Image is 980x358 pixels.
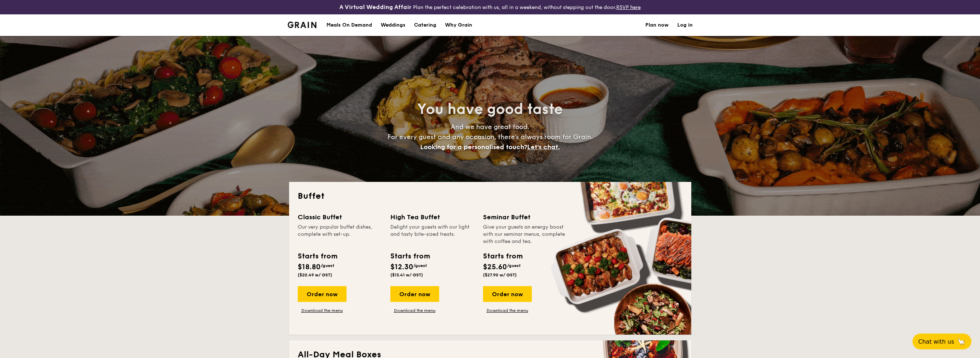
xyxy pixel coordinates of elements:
a: Download the menu [298,308,347,313]
div: Plan the perfect celebration with us, all in a weekend, without stepping out the door. [283,3,697,12]
a: Catering [410,14,441,36]
a: Logotype [288,22,317,28]
div: Give your guests an energy boost with our seminar menus, complete with coffee and tea. [483,224,567,245]
div: Order now [390,286,439,302]
a: Meals On Demand [322,14,376,36]
div: Why Grain [445,14,472,36]
a: Why Grain [441,14,477,36]
a: Log in [677,14,693,36]
a: RSVP here [616,4,641,10]
span: ($20.49 w/ GST) [298,272,332,277]
span: $25.60 [483,263,507,271]
span: ($27.90 w/ GST) [483,272,517,277]
img: Grain [288,22,317,28]
div: Classic Buffet [298,212,382,222]
a: Weddings [376,14,410,36]
span: You have good taste [417,101,563,118]
a: Download the menu [390,308,439,313]
div: Starts from [390,251,429,262]
span: $18.80 [298,263,321,271]
span: And we have great food. For every guest and any occasion, there’s always room for Grain. [387,123,593,151]
div: Delight your guests with our light and tasty bite-sized treats. [390,224,474,245]
div: High Tea Buffet [390,212,474,222]
span: /guest [413,263,427,268]
h4: A Virtual Wedding Affair [339,3,412,12]
span: Let's chat. [527,143,560,151]
div: Order now [483,286,532,302]
span: Looking for a personalised touch? [420,143,527,151]
span: $12.30 [390,263,413,271]
span: 🦙 [957,338,966,346]
div: Seminar Buffet [483,212,567,222]
h1: Catering [414,14,436,36]
div: Our very popular buffet dishes, complete with set-up. [298,224,382,245]
span: /guest [321,263,334,268]
div: Weddings [381,14,405,36]
div: Starts from [483,251,522,262]
a: Plan now [645,14,669,36]
span: Chat with us [918,338,954,345]
div: Starts from [298,251,337,262]
span: /guest [507,263,521,268]
button: Chat with us🦙 [912,334,971,349]
span: ($13.41 w/ GST) [390,272,423,277]
a: Download the menu [483,308,532,313]
div: Order now [298,286,347,302]
h2: Buffet [298,191,683,202]
div: Meals On Demand [326,14,372,36]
